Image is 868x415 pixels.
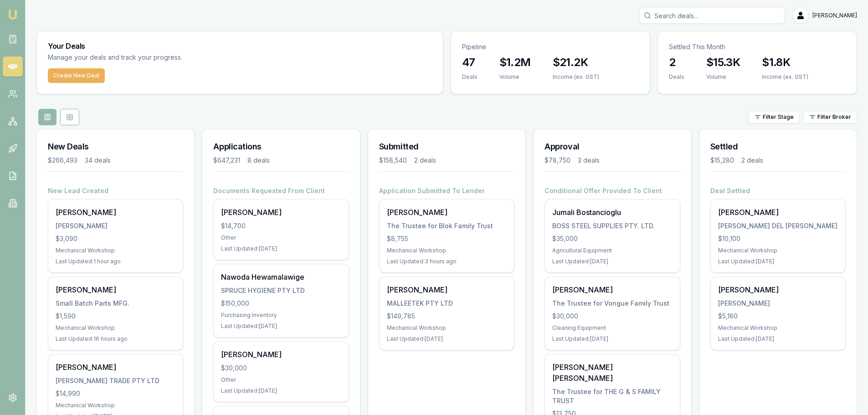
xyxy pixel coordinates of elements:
div: $150,000 [221,299,341,308]
img: emu-icon-u.png [7,9,18,20]
h4: Application Submitted To Lender [379,186,514,195]
div: [PERSON_NAME] [56,362,175,373]
div: [PERSON_NAME] [PERSON_NAME] [552,362,672,384]
button: Create New Deal [48,68,105,83]
div: [PERSON_NAME] [221,349,341,360]
div: Nawoda Hewamalawige [221,272,341,282]
p: Pipeline [462,42,639,51]
div: $8,755 [387,234,507,243]
div: [PERSON_NAME] [56,221,175,231]
div: $3,090 [56,234,175,243]
div: $149,785 [387,312,507,321]
div: Last Updated: [DATE] [552,258,672,265]
div: Last Updated: [DATE] [718,335,838,343]
h3: $21.2K [553,55,599,70]
div: Volume [499,73,531,81]
div: 3 deals [578,156,600,165]
div: [PERSON_NAME] [718,299,838,308]
div: SPRUCE HYGIENE PTY LTD [221,286,341,295]
div: Last Updated: 16 hours ago [56,335,175,343]
div: Volume [706,73,740,81]
div: $266,493 [48,156,77,165]
div: $14,700 [221,221,341,231]
div: Mechanical Workshop [718,247,838,254]
div: Jumali Bostancioglu [552,207,672,218]
h3: Your Deals [48,42,432,50]
h3: $1.2M [499,55,531,70]
div: $14,990 [56,389,175,398]
div: $1,590 [56,312,175,321]
h3: Submitted [379,140,514,153]
div: Mechanical Workshop [387,324,507,332]
div: 2 deals [414,156,436,165]
div: $35,000 [552,234,672,243]
div: $78,750 [544,156,570,165]
div: Other [221,234,341,241]
div: [PERSON_NAME] [221,207,341,218]
div: $30,000 [221,364,341,373]
div: Last Updated: 3 hours ago [387,258,507,265]
div: 8 deals [247,156,270,165]
div: Other [221,376,341,384]
div: Agricultural Equipment [552,247,672,254]
div: $15,280 [710,156,734,165]
h3: Applications [213,140,349,153]
div: Cleaning Equipment [552,324,672,332]
div: [PERSON_NAME] DEL [PERSON_NAME] [718,221,838,231]
div: Last Updated: [DATE] [221,323,341,330]
div: The Trustee for Blok Family Trust [387,221,507,231]
div: MALLEETEK PTY LTD [387,299,507,308]
div: [PERSON_NAME] [387,207,507,218]
div: [PERSON_NAME] [56,207,175,218]
h4: New Lead Created [48,186,183,195]
h3: 47 [462,55,478,70]
button: Filter Stage [749,111,800,123]
h3: New Deals [48,140,183,153]
span: [PERSON_NAME] [812,12,857,19]
div: Deals [462,73,478,81]
div: Last Updated: [DATE] [221,387,341,395]
div: Income (ex. GST) [553,73,599,81]
div: Last Updated: [DATE] [221,245,341,252]
div: [PERSON_NAME] [718,207,838,218]
div: [PERSON_NAME] [56,284,175,295]
h3: $1.8K [762,55,808,70]
div: Last Updated: [DATE] [718,258,838,265]
div: Last Updated: 1 hour ago [56,258,175,265]
div: Purchasing Inventory [221,312,341,319]
div: [PERSON_NAME] [387,284,507,295]
h3: 2 [669,55,684,70]
div: Deals [669,73,684,81]
div: Mechanical Workshop [56,247,175,254]
div: Small Batch Parts MFG. [56,299,175,308]
h4: Deal Settled [710,186,846,195]
div: Income (ex. GST) [762,73,808,81]
div: 34 deals [85,156,111,165]
p: Settled This Month [669,42,846,51]
div: Mechanical Workshop [56,324,175,332]
h3: $15.3K [706,55,740,70]
div: The Trustee for THE G & S FAMILY TRUST [552,387,672,405]
div: BOSS STEEL SUPPLIES PTY. LTD. [552,221,672,231]
input: Search deals [639,7,785,24]
div: Last Updated: [DATE] [387,335,507,343]
div: Mechanical Workshop [56,402,175,409]
span: Filter Stage [763,113,794,121]
span: Filter Broker [817,113,851,121]
p: Manage your deals and track your progress. [48,52,281,63]
div: Last Updated: [DATE] [552,335,672,343]
div: [PERSON_NAME] [718,284,838,295]
div: $10,100 [718,234,838,243]
div: [PERSON_NAME] TRADE PTY LTD [56,376,175,385]
div: $30,000 [552,312,672,321]
h3: Approval [544,140,680,153]
div: 2 deals [741,156,763,165]
div: $647,231 [213,156,240,165]
div: $158,540 [379,156,407,165]
h3: Settled [710,140,846,153]
div: Mechanical Workshop [718,324,838,332]
h4: Documents Requested From Client [213,186,349,195]
div: The Trustee for Vongue Family Trust [552,299,672,308]
div: [PERSON_NAME] [552,284,672,295]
